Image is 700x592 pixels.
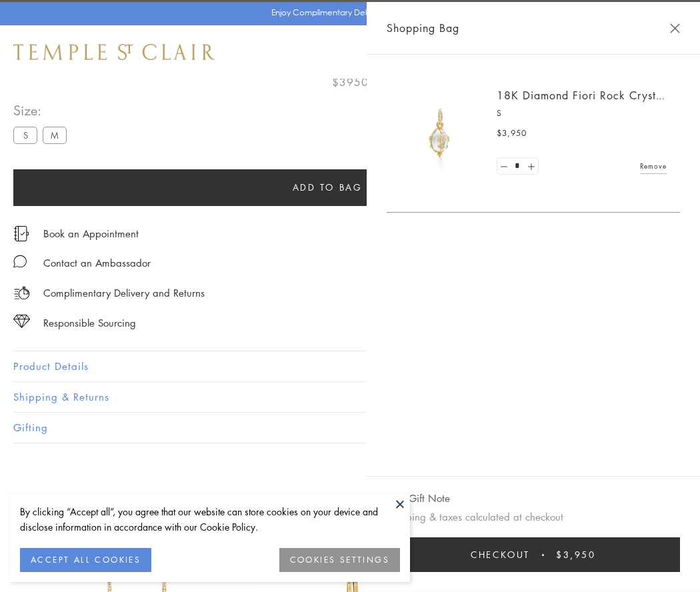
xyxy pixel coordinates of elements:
img: icon_sourcing.svg [13,315,30,328]
a: Set quantity to 2 [524,158,537,175]
span: Shopping Bag [387,19,459,37]
button: Add to bag [13,169,641,206]
button: COOKIES SETTINGS [279,548,400,572]
h3: You May Also Like [33,491,667,512]
span: Add to bag [293,180,363,195]
img: icon_delivery.svg [13,285,30,301]
a: Remove [640,159,667,173]
label: S [13,127,37,143]
div: By clicking “Accept all”, you agree that our website can store cookies on your device and disclos... [20,504,400,535]
img: icon_appointment.svg [13,226,29,241]
span: $3,950 [497,127,527,140]
button: ACCEPT ALL COOKIES [20,548,151,572]
a: Set quantity to 0 [497,158,511,175]
button: Product Details [13,351,687,381]
p: Complimentary Delivery and Returns [43,285,205,301]
button: Shipping & Returns [13,382,687,412]
p: Shipping & taxes calculated at checkout [387,509,680,525]
span: $3950 [332,73,369,91]
span: $3,950 [556,547,596,562]
p: Enjoy Complimentary Delivery & Returns [271,6,423,19]
button: Checkout $3,950 [387,537,680,572]
span: Size: [13,99,72,121]
a: Book an Appointment [43,226,139,241]
div: Responsible Sourcing [43,315,136,331]
p: S [497,107,667,120]
label: M [43,127,67,143]
img: Temple St. Clair [13,44,215,60]
span: Checkout [471,547,530,562]
button: Gifting [13,413,687,443]
div: Contact an Ambassador [43,255,151,271]
img: MessageIcon-01_2.svg [13,255,27,268]
img: P51889-E11FIORI [400,93,480,173]
button: Close Shopping Bag [670,23,680,33]
button: Add Gift Note [387,490,450,507]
